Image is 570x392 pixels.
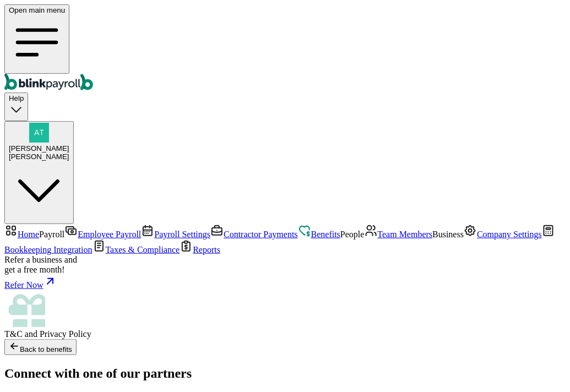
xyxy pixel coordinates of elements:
[477,230,542,239] span: Company Settings
[4,121,74,225] button: [PERSON_NAME][PERSON_NAME]
[340,230,365,239] span: People
[9,94,24,102] span: Help
[9,153,69,161] div: [PERSON_NAME]
[141,230,210,239] a: Payroll Settings
[432,230,464,239] span: Business
[298,230,340,239] a: Benefits
[39,230,64,239] span: Payroll
[4,230,39,239] a: Home
[18,230,39,239] span: Home
[4,366,566,381] h2: Connect with one of our partners
[4,4,69,74] button: Open main menu
[4,4,566,92] nav: Global
[4,255,566,275] div: Refer a business and get a free month!
[64,230,141,239] a: Employee Payroll
[93,245,180,254] a: Taxes & Compliance
[515,339,570,392] iframe: Chat Widget
[4,245,93,254] span: Bookkeeping Integration
[4,329,23,339] span: T&C
[78,230,141,239] span: Employee Payroll
[9,341,72,353] div: Back to benefits
[464,230,542,239] a: Company Settings
[9,6,65,14] span: Open main menu
[378,230,433,239] span: Team Members
[311,230,340,239] span: Benefits
[180,245,220,254] a: Reports
[106,245,180,254] span: Taxes & Compliance
[40,329,91,339] span: Privacy Policy
[9,144,69,153] span: [PERSON_NAME]
[4,329,91,339] span: and
[365,230,433,239] a: Team Members
[4,224,566,339] nav: Sidebar
[210,230,298,239] a: Contractor Payments
[4,339,77,355] button: Back to benefits
[193,245,220,254] span: Reports
[4,92,28,121] button: Help
[4,275,566,290] a: Refer Now
[154,230,210,239] span: Payroll Settings
[224,230,298,239] span: Contractor Payments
